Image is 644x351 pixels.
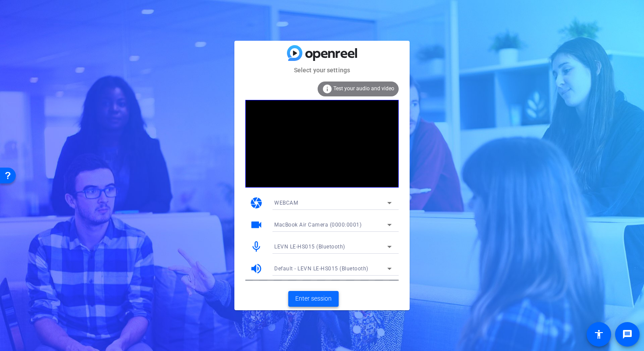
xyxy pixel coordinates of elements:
[234,65,410,75] mat-card-subtitle: Select your settings
[333,85,394,92] span: Test your audio and video
[287,45,357,60] img: blue-gradient.svg
[250,240,263,253] mat-icon: mic_none
[295,294,332,303] span: Enter session
[250,218,263,231] mat-icon: videocam
[250,196,263,209] mat-icon: camera
[274,266,368,272] span: Default - LEVN LE-HS015 (Bluetooth)
[594,329,604,340] mat-icon: accessibility
[250,262,263,275] mat-icon: volume_up
[288,291,339,307] button: Enter session
[274,244,345,250] span: LEVN LE-HS015 (Bluetooth)
[622,329,633,340] mat-icon: message
[274,222,361,228] span: MacBook Air Camera (0000:0001)
[322,84,333,94] mat-icon: info
[274,200,298,206] span: WEBCAM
